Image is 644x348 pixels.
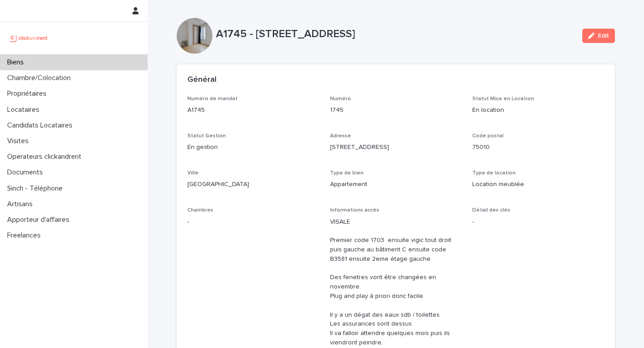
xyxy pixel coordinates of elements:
[187,170,199,176] span: Ville
[187,217,319,227] p: -
[472,180,604,189] p: Location meublée
[4,184,70,193] p: Sinch - Téléphone
[7,29,51,47] img: UCB0brd3T0yccxBKYDjQ
[187,133,226,139] span: Statut Gestion
[4,137,36,145] p: Visites
[187,143,319,152] p: En gestion
[4,216,76,224] p: Apporteur d'affaires
[216,28,575,41] p: A1745 - [STREET_ADDRESS]
[330,208,379,213] span: Informations accès
[330,133,351,139] span: Adresse
[472,96,534,102] span: Statut Mise en Location
[187,75,216,85] h2: Général
[472,106,604,115] p: En location
[4,74,78,82] p: Chambre/Colocation
[187,208,213,213] span: Chambres
[4,121,80,130] p: Candidats Locataires
[582,29,615,43] button: Edit
[472,143,604,152] p: 75010
[4,231,48,240] p: Freelances
[330,143,462,152] p: [STREET_ADDRESS]
[330,96,351,102] span: Numéro
[187,96,237,102] span: Numéro de mandat
[187,106,319,115] p: A1745
[4,153,89,161] p: Operateurs clickandrent
[472,170,516,176] span: Type de location
[4,89,54,98] p: Propriétaires
[330,106,462,115] p: 1745
[472,217,604,227] p: -
[472,208,510,213] span: Détail des clés
[4,168,50,177] p: Documents
[598,33,609,39] span: Edit
[472,133,504,139] span: Code postal
[187,180,319,189] p: [GEOGRAPHIC_DATA]
[330,217,462,348] p: VISALE Premier code 1703 ensuite vigic tout droit puis gauche au bâtiment C ensuite code B3581 en...
[4,106,47,114] p: Locataires
[4,58,31,67] p: Biens
[4,200,40,208] p: Artisans
[330,180,462,189] p: Appartement
[330,170,364,176] span: Type de bien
